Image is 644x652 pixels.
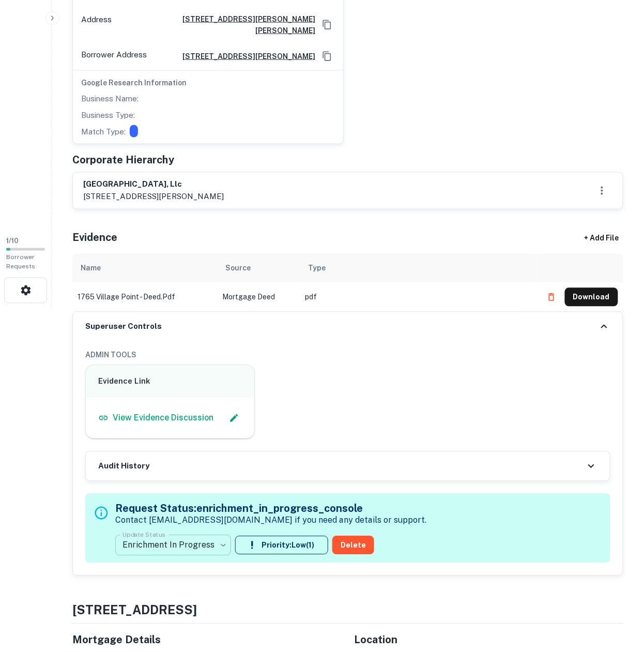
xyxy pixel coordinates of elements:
h6: Superuser Controls [85,321,162,333]
button: Delete file [542,289,561,306]
td: pdf [300,283,537,312]
p: [STREET_ADDRESS][PERSON_NAME] [83,191,224,203]
p: Address [81,13,112,36]
h5: Request Status: enrichment_in_progress_console [115,501,426,517]
button: Edit Slack Link [226,411,242,426]
h5: Mortgage Details [72,632,342,648]
p: Business Name: [81,93,139,105]
label: Update Status [122,530,165,539]
h5: Location [354,632,623,648]
div: Enrichment In Progress [115,531,231,560]
iframe: Chat Widget [592,569,644,619]
div: Source [225,262,251,275]
div: Type [308,262,326,275]
h6: ADMIN TOOLS [85,350,610,361]
th: Name [72,254,217,283]
div: Name [81,262,101,275]
th: Type [300,254,537,283]
a: View Evidence Discussion [98,412,213,424]
h6: Google Research Information [81,77,335,88]
td: Mortgage Deed [217,283,300,312]
p: Business Type: [81,109,135,122]
h6: [GEOGRAPHIC_DATA], llc [83,179,224,191]
h6: Evidence Link [98,376,242,388]
p: Contact [EMAIL_ADDRESS][DOMAIN_NAME] if you need any details or support. [115,514,426,527]
h5: Corporate Hierarchy [72,153,174,168]
th: Source [217,254,300,283]
h6: Audit History [98,461,149,473]
td: 1765 village point - deed.pdf [72,283,217,312]
a: [STREET_ADDRESS][PERSON_NAME][PERSON_NAME] [116,13,315,36]
p: Match Type: [81,126,126,138]
p: View Evidence Discussion [113,412,213,424]
div: scrollable content [72,254,623,312]
h5: Evidence [72,230,117,246]
button: Delete [332,536,374,555]
a: [STREET_ADDRESS][PERSON_NAME] [174,51,315,62]
button: Download [565,288,618,307]
button: Copy Address [319,49,335,64]
span: Borrower Requests [6,254,35,270]
span: 1 / 10 [6,237,19,245]
div: + Add File [565,229,638,248]
button: Copy Address [319,17,335,33]
h4: [STREET_ADDRESS] [72,601,623,619]
p: Borrower Address [81,49,147,64]
button: Priority:Low(1) [235,536,328,555]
